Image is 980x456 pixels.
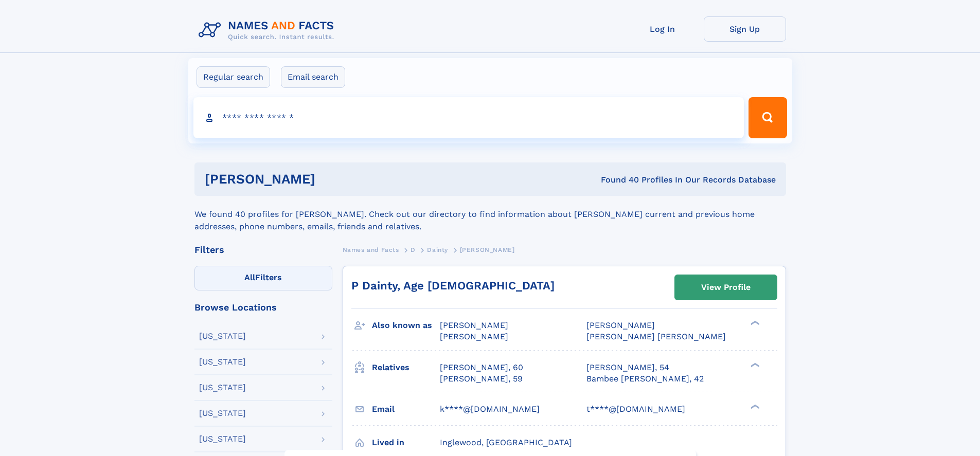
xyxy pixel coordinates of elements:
[748,403,760,410] div: ❯
[749,97,787,138] button: Search Button
[199,332,246,340] div: [US_STATE]
[199,435,246,443] div: [US_STATE]
[194,16,343,44] img: Logo Names and Facts
[194,245,332,254] div: Filters
[244,272,255,282] span: All
[440,437,572,447] span: Inglewood, [GEOGRAPHIC_DATA]
[621,16,704,42] a: Log In
[411,243,416,256] a: D
[372,400,440,418] h3: Email
[748,320,760,326] div: ❯
[586,373,704,385] a: Bambee [PERSON_NAME], 42
[199,409,246,417] div: [US_STATE]
[372,317,440,334] h3: Also known as
[343,243,399,256] a: Names and Facts
[194,196,786,233] div: We found 40 profiles for [PERSON_NAME]. Check out our directory to find information about [PERSON...
[704,16,786,42] a: Sign Up
[194,266,332,290] label: Filters
[586,320,655,330] span: [PERSON_NAME]
[440,373,523,385] a: [PERSON_NAME], 59
[440,320,508,330] span: [PERSON_NAME]
[197,66,270,88] label: Regular search
[193,97,744,138] input: search input
[460,246,515,253] span: [PERSON_NAME]
[748,361,760,368] div: ❯
[675,275,777,300] a: View Profile
[199,384,246,392] div: [US_STATE]
[281,66,345,88] label: Email search
[427,243,448,256] a: Dainty
[440,332,508,341] span: [PERSON_NAME]
[701,276,751,299] div: View Profile
[427,246,448,253] span: Dainty
[194,303,332,312] div: Browse Locations
[440,362,523,373] a: [PERSON_NAME], 60
[199,358,246,366] div: [US_STATE]
[586,332,726,341] span: [PERSON_NAME] [PERSON_NAME]
[351,279,555,292] a: P Dainty, Age [DEMOGRAPHIC_DATA]
[586,362,669,373] a: [PERSON_NAME], 54
[372,434,440,451] h3: Lived in
[458,174,776,186] div: Found 40 Profiles In Our Records Database
[411,246,416,253] span: D
[205,173,458,186] h1: [PERSON_NAME]
[372,359,440,376] h3: Relatives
